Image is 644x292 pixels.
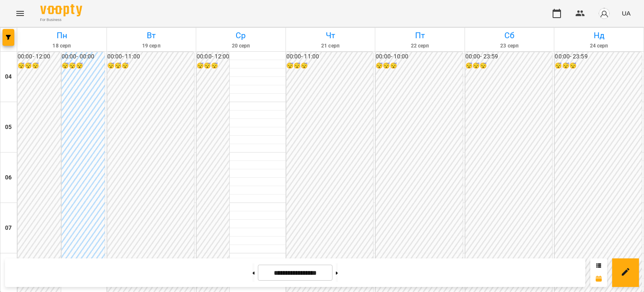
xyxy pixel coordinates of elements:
h6: Вт [108,29,195,42]
h6: 21 серп [287,42,374,50]
h6: 00:00 - 23:59 [465,52,553,61]
h6: 00:00 - 00:00 [62,52,105,61]
span: For Business [40,17,82,23]
img: avatar_s.png [598,8,610,19]
h6: Сб [466,29,553,42]
h6: Ср [197,29,284,42]
img: Voopty Logo [40,4,82,16]
h6: 24 серп [556,42,642,50]
button: UA [618,5,634,21]
h6: 😴😴😴 [376,61,463,71]
h6: 23 серп [466,42,553,50]
h6: 😴😴😴 [465,61,553,71]
h6: 00:00 - 10:00 [376,52,463,61]
span: UA [622,9,631,18]
h6: 07 [5,224,12,233]
h6: 😴😴😴 [286,61,374,71]
h6: 06 [5,173,12,182]
button: Menu [10,3,30,24]
h6: 😴😴😴 [62,61,105,71]
h6: 05 [5,123,12,132]
h6: Чт [287,29,374,42]
h6: Пт [377,29,463,42]
h6: 00:00 - 11:00 [286,52,374,61]
h6: 😴😴😴 [107,61,195,71]
h6: 22 серп [377,42,463,50]
h6: 😴😴😴 [197,61,229,71]
h6: 20 серп [197,42,284,50]
h6: Пн [18,29,105,42]
h6: Нд [556,29,642,42]
h6: 00:00 - 12:00 [18,52,61,61]
h6: 19 серп [108,42,195,50]
h6: 😴😴😴 [18,61,61,71]
h6: 00:00 - 11:00 [107,52,195,61]
h6: 00:00 - 23:59 [555,52,642,61]
h6: 18 серп [18,42,105,50]
h6: 😴😴😴 [555,61,642,71]
h6: 04 [5,72,12,82]
h6: 00:00 - 12:00 [197,52,229,61]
